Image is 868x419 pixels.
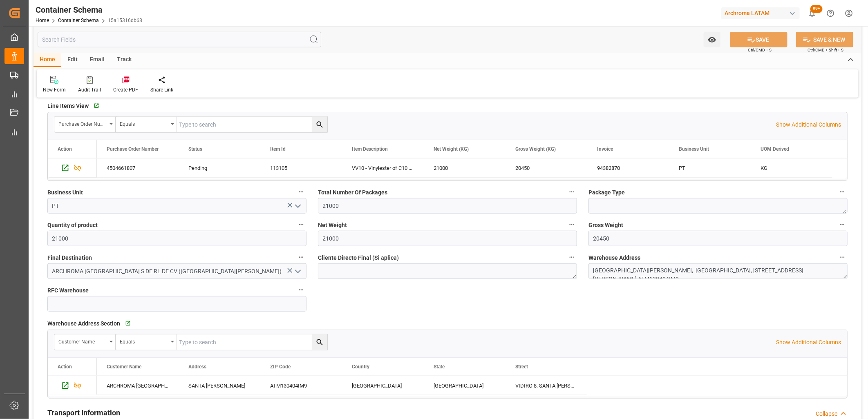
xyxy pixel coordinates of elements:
button: Package Type [837,187,848,197]
a: Container Schema [58,18,99,23]
span: RFC Warehouse [47,286,89,295]
button: SAVE [730,32,787,47]
textarea: [GEOGRAPHIC_DATA][PERSON_NAME], [GEOGRAPHIC_DATA], [STREET_ADDRESS][PERSON_NAME] ATM130404IM9 [588,263,848,279]
div: Press SPACE to select this row. [48,376,97,395]
button: RFC Warehouse [296,285,306,295]
button: show 100 new notifications [803,4,821,22]
button: Cliente Directo Final (Si aplica) [566,252,577,263]
button: Help Center [821,4,840,22]
div: Track [111,53,138,67]
div: 20450 [506,158,587,177]
p: Show Additional Columns [776,120,841,129]
button: Net Weight [566,219,577,230]
div: VV10 - Vinylester of C10 Carboxylicacid [342,158,424,177]
span: State [434,364,445,370]
div: Create PDF [113,86,138,94]
span: Final Destination [47,254,92,262]
div: Share Link [150,86,173,94]
span: Gross Weight (KG) [515,146,556,152]
div: [GEOGRAPHIC_DATA] [424,376,506,395]
button: SAVE & NEW [796,32,853,47]
div: [GEOGRAPHIC_DATA] [342,376,424,395]
input: Search Fields [38,32,321,47]
div: ARCHROMA [GEOGRAPHIC_DATA] S DE RL DE CV ([GEOGRAPHIC_DATA][PERSON_NAME]) [97,376,179,395]
p: Show Additional Columns [776,338,841,347]
div: Action [58,364,72,370]
div: Customer Name [58,336,107,345]
span: UOM Derived [761,146,789,152]
div: Action [58,146,72,152]
span: Warehouse Address Section [47,319,120,328]
h2: Transport Information [47,407,120,418]
div: ATM130404IM9 [260,376,342,395]
div: 113105 [260,158,342,177]
div: Purchase Order Number [58,118,107,128]
div: 21000 [424,158,506,177]
span: Item Id [270,146,286,152]
div: Press SPACE to select this row. [97,376,587,395]
span: Gross Weight [588,221,623,230]
div: Equals [120,336,168,345]
span: Status [188,146,202,152]
button: open menu [291,200,304,212]
div: PT [669,158,751,177]
a: Home [36,18,49,23]
button: open menu [116,117,177,132]
div: Pending [179,158,260,177]
button: search button [312,117,327,132]
div: 94382870 [587,158,669,177]
button: Archroma LATAM [721,5,803,21]
button: open menu [54,117,116,132]
span: Business Unit [679,146,709,152]
div: SANTA [PERSON_NAME] [179,376,260,395]
span: Item Description [352,146,388,152]
div: New Form [43,86,66,94]
input: Type to search [177,117,327,132]
button: Final Destination [296,252,306,263]
div: Edit [61,53,84,67]
span: Business Unit [47,188,83,197]
div: Equals [120,118,168,128]
span: Warehouse Address [588,254,640,262]
button: Warehouse Address [837,252,848,263]
button: search button [312,334,327,350]
button: open menu [54,334,116,350]
span: Total Number Of Packages [318,188,387,197]
div: KG [751,158,832,177]
div: Press SPACE to select this row. [97,158,832,178]
span: Ctrl/CMD + S [748,47,772,53]
button: open menu [704,32,720,47]
span: Cliente Directo Final (Si aplica) [318,254,399,262]
span: Package Type [588,188,625,197]
div: Home [34,53,61,67]
span: Ctrl/CMD + Shift + S [808,47,843,53]
div: Collapse [816,410,837,418]
button: Quantity of product [296,219,306,230]
div: Container Schema [36,4,142,16]
button: Gross Weight [837,219,848,230]
span: Customer Name [107,364,141,370]
button: open menu [291,265,304,278]
button: Business Unit [296,187,306,197]
span: 99+ [810,5,823,13]
div: Email [84,53,111,67]
button: Total Number Of Packages [566,187,577,197]
span: Net Weight (KG) [434,146,469,152]
div: VIDIRO 8, SANTA [PERSON_NAME] COATITLA [506,376,587,395]
span: Purchase Order Number [107,146,159,152]
div: Archroma LATAM [721,7,800,19]
span: Country [352,364,369,370]
div: 4504661807 [97,158,179,177]
button: open menu [116,334,177,350]
span: Quantity of product [47,221,98,230]
input: Type to search [177,334,327,350]
div: Press SPACE to select this row. [48,158,97,178]
span: Address [188,364,206,370]
span: Invoice [597,146,613,152]
span: Net Weight [318,221,347,230]
span: ZIP Code [270,364,291,370]
span: Street [515,364,528,370]
div: Audit Trail [78,86,101,94]
span: Line Items View [47,102,89,110]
